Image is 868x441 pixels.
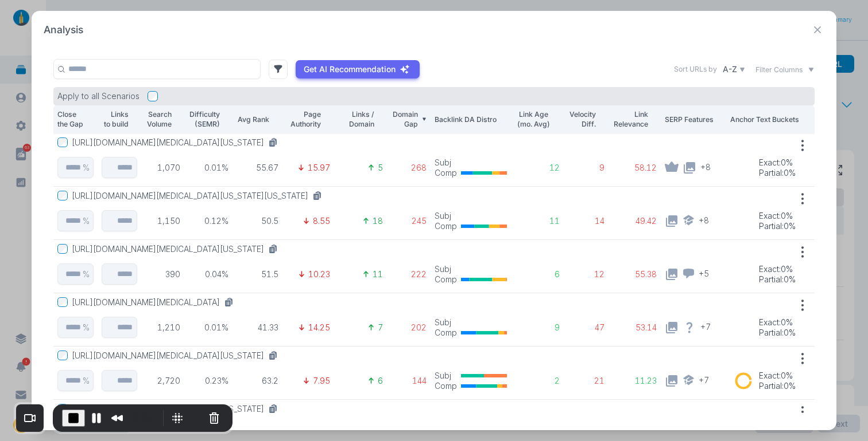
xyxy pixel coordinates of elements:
p: 2 [517,376,560,386]
p: Comp [435,168,457,178]
p: Exact : 0% [759,264,796,274]
p: Avg Rank [237,115,269,125]
p: Comp [435,328,457,338]
span: + 8 [699,214,709,225]
p: 1,150 [145,216,180,226]
button: A-Z [721,62,747,77]
p: Subj [435,264,457,274]
p: Difficulty (SEMR) [188,109,220,129]
span: + 8 [700,161,711,172]
p: 144 [391,376,427,386]
p: Exact : 0% [759,371,796,381]
p: 21 [568,376,604,386]
p: Subj [435,371,457,381]
p: 18 [373,216,383,226]
p: 6 [517,269,560,279]
button: [URL][DOMAIN_NAME][MEDICAL_DATA][US_STATE] [72,404,282,414]
p: 202 [391,322,427,333]
button: [URL][DOMAIN_NAME][MEDICAL_DATA][US_STATE] [72,244,282,254]
p: % [83,216,90,226]
p: 14.25 [308,322,330,333]
label: Sort URLs by [674,64,717,74]
p: 222 [391,269,427,279]
p: 11 [517,216,560,226]
button: [URL][DOMAIN_NAME][MEDICAL_DATA] [72,297,238,308]
p: 55.67 [237,163,278,173]
p: 1,070 [145,163,180,173]
p: 12 [568,269,604,279]
p: 49.42 [613,216,657,226]
p: Comp [435,381,457,391]
p: Apply to all Scenarios [57,91,139,101]
p: Exact : 0% [759,317,796,328]
p: Subj [435,157,457,168]
span: Filter Columns [755,65,803,75]
p: % [83,163,90,173]
button: [URL][DOMAIN_NAME][MEDICAL_DATA][US_STATE][US_STATE] [72,191,327,201]
p: 63.2 [237,376,278,386]
p: Exact : 0% [759,157,796,168]
p: 11.23 [613,376,657,386]
p: 41.33 [237,322,278,333]
p: % [83,376,90,386]
p: 9 [568,163,604,173]
p: 0.12% [188,216,229,226]
p: 0.23% [188,376,229,386]
span: + 7 [699,374,709,385]
p: A-Z [723,64,737,74]
p: Backlink DA Distro [435,115,509,125]
p: 50.5 [237,216,278,226]
p: 51.5 [237,269,278,279]
p: Links to build [102,109,129,129]
p: 10.23 [308,269,330,279]
p: Exact : 0% [759,211,796,221]
h2: Analysis [44,23,83,37]
p: Subj [435,317,457,328]
p: Domain Gap [391,109,418,129]
p: 6 [378,376,383,386]
p: 14 [568,216,604,226]
p: Comp [435,274,457,285]
p: Partial : 0% [759,274,796,285]
span: + 5 [699,267,709,278]
p: 5 [378,163,383,173]
p: 1,210 [145,322,180,333]
p: Partial : 0% [759,168,796,178]
p: Partial : 0% [759,328,796,338]
p: Links / Domain [338,109,374,129]
p: 0.01% [188,163,229,173]
p: Velocity Diff. [568,109,596,129]
p: Anchor Text Buckets [730,115,811,125]
p: Partial : 0% [759,221,796,231]
p: 58.12 [613,163,657,173]
p: 8.55 [313,216,330,226]
p: 47 [568,322,604,333]
p: 390 [145,269,180,279]
p: Subj [435,211,457,221]
p: 7 [378,322,383,333]
p: % [83,322,90,333]
p: 9 [517,322,560,333]
p: 7.95 [313,376,330,386]
p: Search Volume [145,109,172,129]
p: 11 [373,269,383,279]
p: Get AI Recommendation [304,64,396,74]
p: 0.01% [188,322,229,333]
button: Get AI Recommendation [296,60,420,78]
button: [URL][DOMAIN_NAME][MEDICAL_DATA][US_STATE] [72,351,282,361]
p: Close the Gap [57,109,85,129]
button: Filter Columns [755,65,815,75]
p: Page Authority [286,109,321,129]
span: + 7 [700,321,711,332]
p: Link Relevance [613,109,648,129]
p: Link Age (mo. Avg) [517,109,551,129]
p: 12 [517,163,560,173]
p: SERP Features [665,115,722,125]
p: 0.04% [188,269,229,279]
p: Partial : 0% [759,381,796,391]
p: Comp [435,221,457,231]
p: 55.38 [613,269,657,279]
p: 245 [391,216,427,226]
p: % [83,269,90,279]
p: 2,720 [145,376,180,386]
